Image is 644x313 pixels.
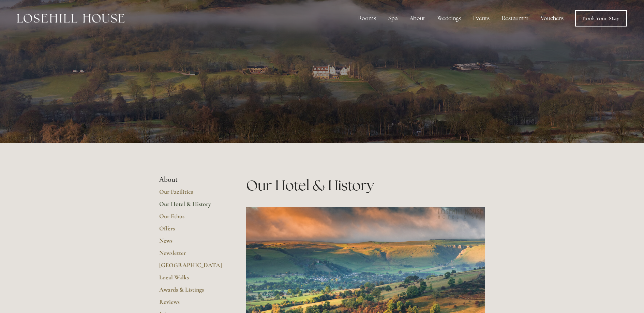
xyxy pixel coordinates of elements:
div: Events [468,12,495,25]
div: Restaurant [496,12,534,25]
div: Weddings [432,12,466,25]
li: About [159,175,224,184]
a: News [159,237,224,249]
div: About [404,12,431,25]
div: Spa [383,12,403,25]
a: Reviews [159,298,224,310]
a: Offers [159,225,224,237]
a: Local Walks [159,274,224,286]
img: Losehill House [17,14,124,23]
a: Our Facilities [159,188,224,200]
a: Book Your Stay [575,10,627,27]
a: [GEOGRAPHIC_DATA] [159,261,224,274]
a: Our Ethos [159,212,224,225]
h1: Our Hotel & History [246,175,485,195]
a: Awards & Listings [159,286,224,298]
a: Newsletter [159,249,224,261]
a: Our Hotel & History [159,200,224,212]
a: Vouchers [535,12,569,25]
div: Rooms [353,12,381,25]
